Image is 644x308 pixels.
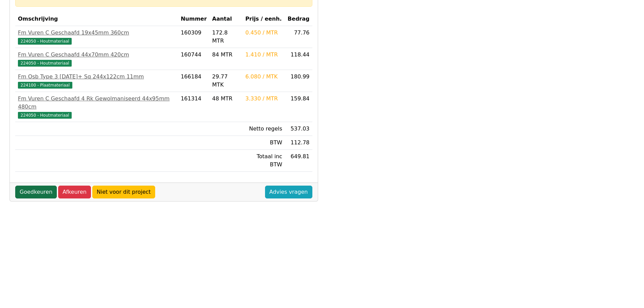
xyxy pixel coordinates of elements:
[285,12,312,26] th: Bedrag
[18,112,72,119] span: 224050 - Houtmateriaal
[18,51,175,67] a: Fm Vuren C Geschaafd 44x70mm 420cm224050 - Houtmateriaal
[18,73,175,89] a: Fm Osb Type 3 [DATE]+ Sq 244x122cm 11mm224100 - Plaatmateriaal
[18,60,72,67] span: 224050 - Houtmateriaal
[285,92,312,122] td: 159.84
[265,186,312,198] a: Advies vragen
[245,73,282,81] div: 6.080 / MTK
[245,95,282,103] div: 3.330 / MTR
[18,38,72,45] span: 224050 - Houtmateriaal
[245,29,282,37] div: 0.450 / MTR
[18,73,175,81] div: Fm Osb Type 3 [DATE]+ Sq 244x122cm 11mm
[15,186,57,198] a: Goedkeuren
[178,70,210,92] td: 166184
[212,29,240,45] div: 172.8 MTR
[245,51,282,59] div: 1.410 / MTR
[178,12,210,26] th: Nummer
[243,150,285,172] td: Totaal inc BTW
[18,51,175,59] div: Fm Vuren C Geschaafd 44x70mm 420cm
[178,92,210,122] td: 161314
[212,73,240,89] div: 29.77 MTK
[18,95,175,119] a: Fm Vuren C Geschaafd 4 Rk Gewolmaniseerd 44x95mm 480cm224050 - Houtmateriaal
[92,186,155,198] a: Niet voor dit project
[285,122,312,136] td: 537.03
[212,95,240,103] div: 48 MTR
[285,70,312,92] td: 180.99
[58,186,91,198] a: Afkeuren
[15,12,178,26] th: Omschrijving
[285,26,312,48] td: 77.76
[178,48,210,70] td: 160744
[212,51,240,59] div: 84 MTR
[243,122,285,136] td: Netto regels
[243,136,285,150] td: BTW
[285,150,312,172] td: 649.81
[178,26,210,48] td: 160309
[285,48,312,70] td: 118.44
[210,12,243,26] th: Aantal
[18,29,175,45] a: Fm Vuren C Geschaafd 19x45mm 360cm224050 - Houtmateriaal
[285,136,312,150] td: 112.78
[18,29,175,37] div: Fm Vuren C Geschaafd 19x45mm 360cm
[243,12,285,26] th: Prijs / eenh.
[18,82,72,89] span: 224100 - Plaatmateriaal
[18,95,175,111] div: Fm Vuren C Geschaafd 4 Rk Gewolmaniseerd 44x95mm 480cm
